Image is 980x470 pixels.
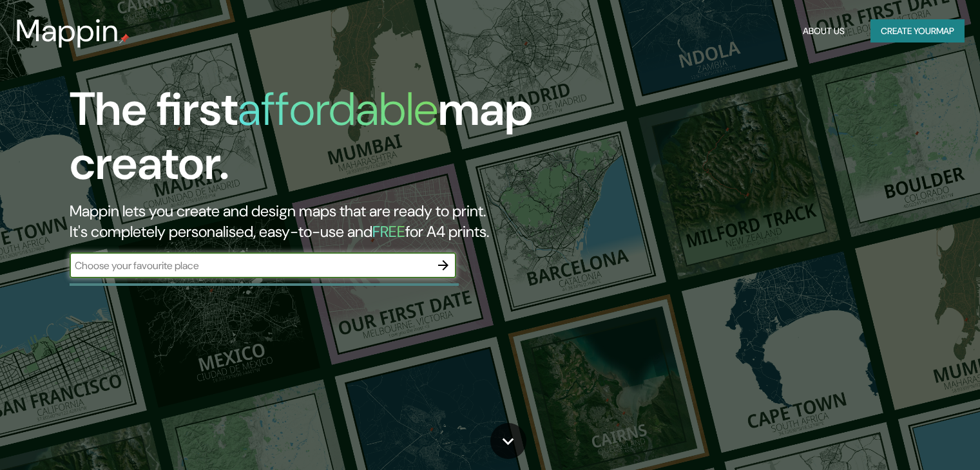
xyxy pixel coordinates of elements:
button: Create yourmap [870,19,965,43]
h5: FREE [372,221,405,241]
h3: Mappin [15,13,119,49]
h2: Mappin lets you create and design maps that are ready to print. It's completely personalised, eas... [70,201,560,242]
img: mappin-pin [119,33,130,44]
input: Choose your favourite place [70,258,430,273]
h1: The first map creator. [70,82,560,201]
button: About Us [798,19,850,43]
h1: affordable [238,79,438,139]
